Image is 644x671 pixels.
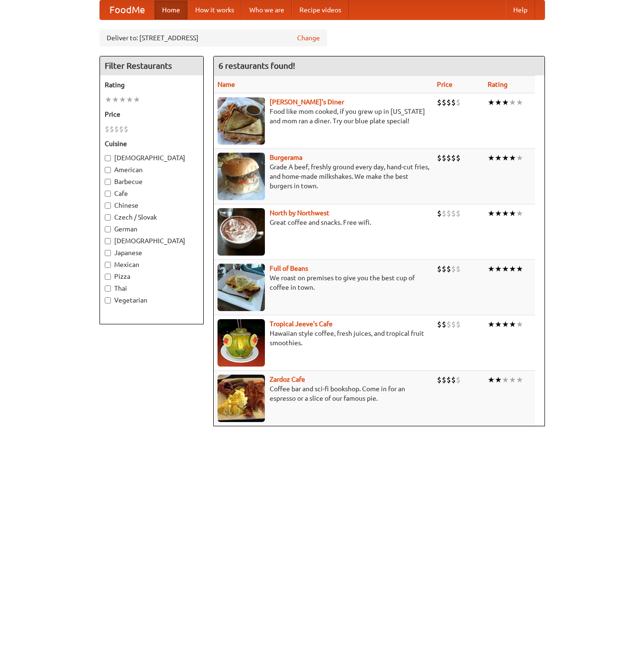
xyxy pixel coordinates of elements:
[442,375,446,385] li: $
[100,56,203,75] h4: Filter Restaurants
[456,208,461,219] li: $
[105,165,199,175] label: American
[105,124,109,134] li: $
[502,319,509,330] li: ★
[488,153,495,163] li: ★
[154,0,188,19] a: Home
[516,97,523,108] li: ★
[133,94,140,105] li: ★
[119,94,126,105] li: ★
[442,264,446,274] li: $
[495,319,502,330] li: ★
[242,0,292,19] a: Who we are
[451,153,456,163] li: $
[456,153,461,163] li: $
[124,124,128,134] li: $
[270,154,302,161] b: Burgerama
[105,177,199,186] label: Barbecue
[218,218,429,227] p: Great coffee and snacks. Free wifi.
[437,81,453,88] a: Price
[297,33,320,43] a: Change
[446,264,451,274] li: $
[456,319,461,330] li: $
[218,81,235,88] a: Name
[509,208,516,219] li: ★
[105,191,111,197] input: Cafe
[270,98,344,106] a: [PERSON_NAME]'s Diner
[105,262,111,268] input: Mexican
[446,319,451,330] li: $
[105,224,199,234] label: German
[112,94,119,105] li: ★
[105,110,199,119] h5: Price
[442,208,446,219] li: $
[114,124,119,134] li: $
[488,81,508,88] a: Rating
[446,375,451,385] li: $
[516,208,523,219] li: ★
[442,97,446,108] li: $
[495,208,502,219] li: ★
[105,274,111,280] input: Pizza
[451,319,456,330] li: $
[270,209,329,217] a: North by Northwest
[502,153,509,163] li: ★
[437,375,442,385] li: $
[516,153,523,163] li: ★
[105,153,199,163] label: [DEMOGRAPHIC_DATA]
[488,97,495,108] li: ★
[456,264,461,274] li: $
[126,94,133,105] li: ★
[105,238,111,244] input: [DEMOGRAPHIC_DATA]
[270,376,305,383] a: Zardoz Cafe
[437,264,442,274] li: $
[100,0,154,19] a: FoodMe
[105,272,199,281] label: Pizza
[495,264,502,274] li: ★
[270,265,308,272] a: Full of Beans
[105,189,199,198] label: Cafe
[502,97,509,108] li: ★
[218,273,429,292] p: We roast on premises to give you the best cup of coffee in town.
[437,208,442,219] li: $
[437,319,442,330] li: $
[502,208,509,219] li: ★
[456,375,461,385] li: $
[105,248,199,257] label: Japanese
[446,208,451,219] li: $
[292,0,349,19] a: Recipe videos
[451,97,456,108] li: $
[509,153,516,163] li: ★
[100,29,327,46] div: Deliver to: [STREET_ADDRESS]
[218,384,429,403] p: Coffee bar and sci-fi bookshop. Come in for an espresso or a slice of our famous pie.
[218,162,429,191] p: Grade A beef, freshly ground every day, hand-cut fries, and home-made milkshakes. We make the bes...
[105,80,199,90] h5: Rating
[218,319,265,367] img: jeeves.jpg
[218,153,265,200] img: burgerama.jpg
[105,139,199,148] h5: Cuisine
[488,319,495,330] li: ★
[509,97,516,108] li: ★
[516,319,523,330] li: ★
[451,375,456,385] li: $
[218,375,265,422] img: zardoz.jpg
[105,236,199,246] label: [DEMOGRAPHIC_DATA]
[451,264,456,274] li: $
[502,264,509,274] li: ★
[105,202,111,209] input: Chinese
[456,97,461,108] li: $
[446,153,451,163] li: $
[105,179,111,185] input: Barbecue
[105,285,111,292] input: Thai
[451,208,456,219] li: $
[105,260,199,269] label: Mexican
[105,284,199,293] label: Thai
[218,61,295,70] ng-pluralize: 6 restaurants found!
[437,153,442,163] li: $
[495,153,502,163] li: ★
[105,297,111,303] input: Vegetarian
